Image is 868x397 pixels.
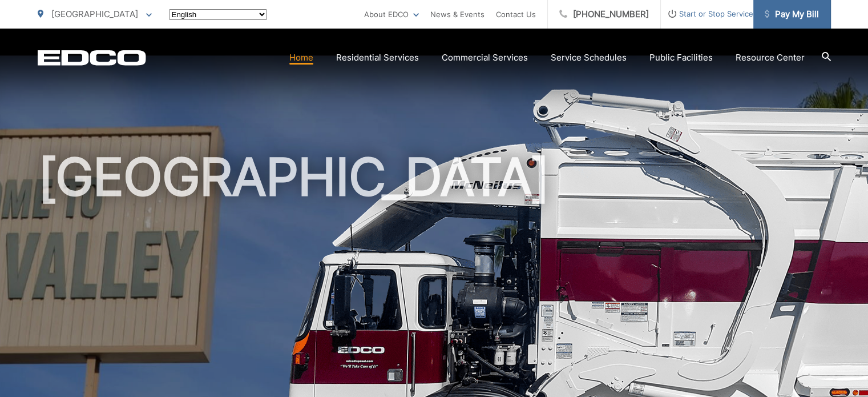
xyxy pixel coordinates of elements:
a: Public Facilities [649,51,713,65]
a: Contact Us [496,7,536,21]
select: Select a language [169,9,267,20]
a: About EDCO [364,7,419,21]
a: Residential Services [336,51,419,65]
a: Home [289,51,313,65]
a: Commercial Services [442,51,528,65]
span: Pay My Bill [765,7,819,21]
a: Service Schedules [551,51,627,65]
a: EDCD logo. Return to the homepage. [38,50,146,66]
a: News & Events [430,7,485,21]
a: Resource Center [736,51,805,65]
span: [GEOGRAPHIC_DATA] [51,9,138,19]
